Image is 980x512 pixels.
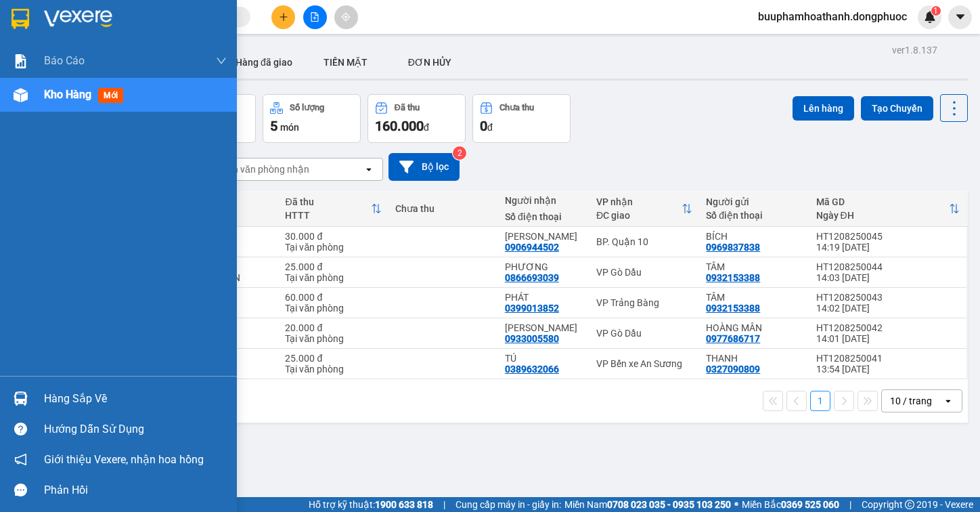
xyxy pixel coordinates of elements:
[816,292,960,303] div: HT1208250043
[781,499,839,510] strong: 0369 525 060
[505,322,583,333] div: KIM ANH
[816,261,960,272] div: HT1208250044
[505,195,583,206] div: Người nhận
[596,328,692,339] div: VP Gò Dầu
[706,261,802,272] div: TÂM
[505,364,559,375] div: 0389632066
[943,396,954,406] svg: open
[706,322,802,333] div: HOÀNG MÂN
[861,96,933,121] button: Tạo Chuyến
[363,164,374,175] svg: open
[933,6,938,16] span: 1
[816,322,960,333] div: HT1208250042
[395,103,420,112] div: Đã thu
[706,210,802,221] div: Số điện thoại
[270,118,277,134] span: 5
[734,502,738,507] span: ⚪️
[505,272,559,283] div: 0866693039
[424,122,429,133] span: đ
[290,103,324,112] div: Số lượng
[816,272,960,283] div: 14:03 [DATE]
[816,353,960,364] div: HT1208250041
[505,353,583,364] div: TÚ
[816,231,960,242] div: HT1208250045
[375,118,424,134] span: 160.000
[334,5,358,29] button: aim
[309,497,433,512] span: Hỗ trợ kỹ thuật:
[455,497,561,512] span: Cung cấp máy in - giấy in:
[816,333,960,344] div: 14:01 [DATE]
[98,88,123,103] span: mới
[280,122,299,133] span: món
[44,88,91,101] span: Kho hàng
[278,191,388,227] th: Toggle SortBy
[816,196,949,207] div: Mã GD
[310,12,319,22] span: file-add
[849,497,851,512] span: |
[216,163,309,176] div: Chọn văn phòng nhận
[453,146,466,160] sup: 2
[324,57,367,68] span: TIỀN MẶT
[44,419,227,440] div: Hướng dẫn sử dụng
[499,103,534,112] div: Chưa thu
[14,54,28,68] img: solution-icon
[341,12,351,22] span: aim
[706,303,760,314] div: 0932153388
[948,5,972,29] button: caret-down
[892,43,937,58] div: ver 1.8.137
[285,196,370,207] div: Đã thu
[564,497,731,512] span: Miền Nam
[505,333,559,344] div: 0933005580
[505,261,583,272] div: PHƯƠNG
[279,12,288,22] span: plus
[505,303,559,314] div: 0399013852
[44,52,85,69] span: Báo cáo
[816,242,960,253] div: 14:19 [DATE]
[408,57,451,68] span: ĐƠN HỦY
[14,88,28,102] img: warehouse-icon
[285,231,381,242] div: 30.000 đ
[271,5,295,29] button: plus
[706,364,760,375] div: 0327090809
[395,203,491,214] div: Chưa thu
[14,484,27,496] span: message
[706,272,760,283] div: 0932153388
[747,8,918,25] span: buuphamhoathanh.dongphuoc
[285,353,381,364] div: 25.000 đ
[706,242,760,253] div: 0969837838
[472,94,571,143] button: Chưa thu0đ
[12,9,29,29] img: logo-vxr
[596,358,692,369] div: VP Bến xe An Sương
[14,391,28,406] img: warehouse-icon
[596,236,692,247] div: BP. Quận 10
[816,303,960,314] div: 14:02 [DATE]
[810,391,830,411] button: 1
[285,303,381,314] div: Tại văn phòng
[14,453,27,466] span: notification
[285,333,381,344] div: Tại văn phòng
[890,394,932,408] div: 10 / trang
[706,196,802,207] div: Người gửi
[706,353,802,364] div: THANH
[931,6,941,16] sup: 1
[285,322,381,333] div: 20.000 đ
[285,272,381,283] div: Tại văn phòng
[809,191,966,227] th: Toggle SortBy
[44,480,227,500] div: Phản hồi
[285,242,381,253] div: Tại văn phòng
[285,364,381,375] div: Tại văn phòng
[443,497,445,512] span: |
[706,292,802,303] div: TÂM
[225,46,303,79] button: Hàng đã giao
[816,210,949,221] div: Ngày ĐH
[816,364,960,375] div: 13:54 [DATE]
[505,242,559,253] div: 0906944502
[505,231,583,242] div: TẤN LỘC
[505,292,583,303] div: PHÁT
[44,451,204,468] span: Giới thiệu Vexere, nhận hoa hồng
[596,196,682,207] div: VP nhận
[263,94,361,143] button: Số lượng5món
[596,297,692,308] div: VP Trảng Bàng
[954,11,966,23] span: caret-down
[924,11,936,23] img: icon-new-feature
